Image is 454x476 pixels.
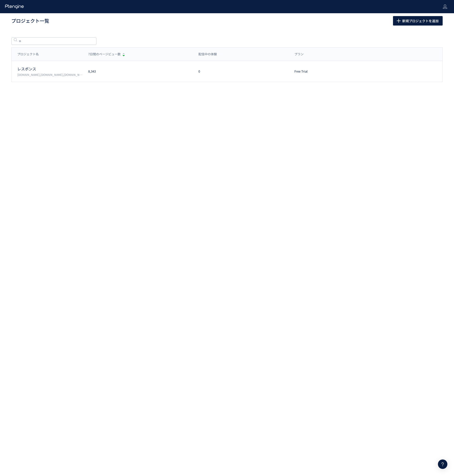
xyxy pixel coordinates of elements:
[402,16,439,26] span: 新規プロジェクトを追加
[198,52,217,56] span: 配信中の体験
[193,69,289,74] div: 0
[88,52,121,56] span: 7日間のページビュー数
[17,52,39,56] span: プロジェクト名
[11,17,383,24] h1: プロジェクト一覧
[294,52,304,56] span: プラン
[393,16,443,26] button: 新規プロジェクトを追加
[17,66,83,72] p: レスポンス
[17,73,83,77] p: theresponse.jp,payment.dpub.jp,directbook.jp
[83,69,193,74] div: 8,343
[289,69,371,74] div: Free Trial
